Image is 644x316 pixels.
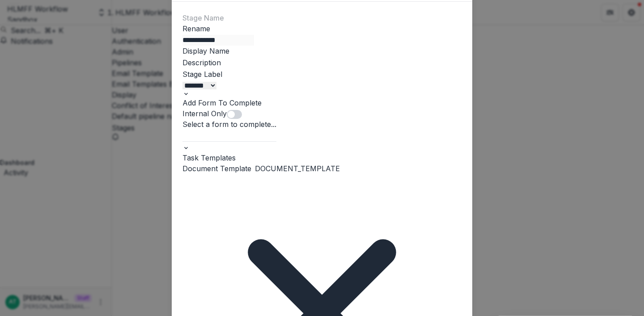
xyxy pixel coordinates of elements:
span: DOCUMENT_TEMPLATE [255,163,340,174]
label: Internal Only [182,109,227,118]
button: Rename [182,23,210,34]
label: Add Form To Complete [182,98,262,107]
div: Document Template [182,163,251,174]
label: Task Templates [182,153,236,162]
label: Stage Name [182,13,249,23]
label: Stage Label [182,70,222,79]
label: Description [182,58,221,67]
label: Display Name [182,46,229,55]
div: Select a form to complete... [182,119,276,130]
